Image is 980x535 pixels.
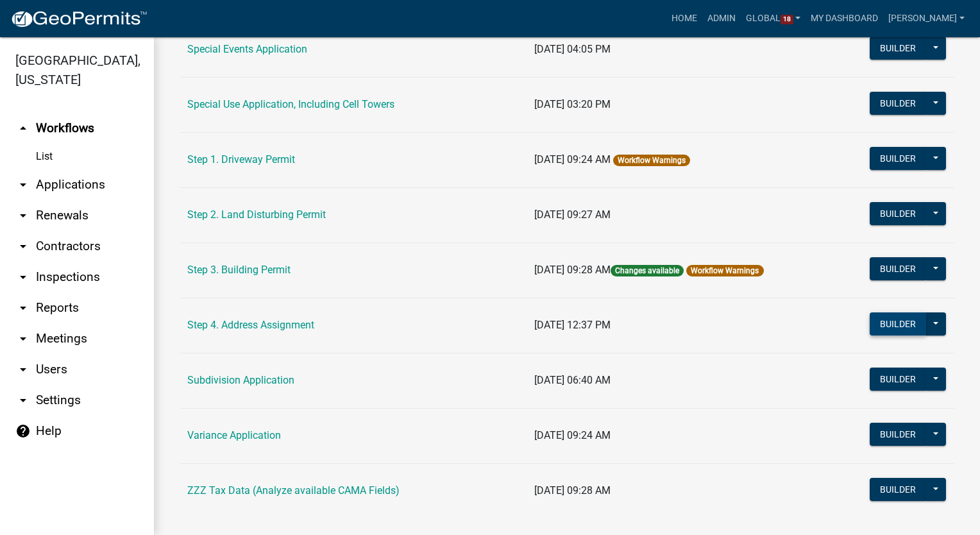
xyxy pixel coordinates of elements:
a: Step 2. Land Disturbing Permit [187,208,326,221]
a: Variance Application [187,429,281,441]
i: arrow_drop_down [15,269,31,285]
a: Workflow Warnings [618,156,686,165]
button: Builder [870,147,926,170]
span: [DATE] 06:40 AM [534,374,611,386]
a: Step 3. Building Permit [187,264,291,276]
a: Subdivision Application [187,374,294,386]
span: [DATE] 09:24 AM [534,153,611,166]
span: [DATE] 09:27 AM [534,208,611,221]
a: Global18 [741,6,806,31]
button: Builder [870,257,926,280]
i: arrow_drop_down [15,362,31,377]
a: Step 4. Address Assignment [187,319,314,331]
span: [DATE] 09:28 AM [534,264,611,276]
button: Builder [870,202,926,225]
button: Builder [870,478,926,501]
a: [PERSON_NAME] [883,6,970,31]
a: Home [666,6,702,31]
span: [DATE] 03:20 PM [534,98,611,110]
a: Special Use Application, Including Cell Towers [187,98,394,110]
span: 18 [781,15,793,25]
a: My Dashboard [806,6,883,31]
span: [DATE] 09:28 AM [534,484,611,497]
button: Builder [870,92,926,115]
a: Special Events Application [187,43,307,55]
a: ZZZ Tax Data (Analyze available CAMA Fields) [187,484,400,497]
i: arrow_drop_down [15,300,31,316]
span: Changes available [611,265,684,276]
button: Builder [870,368,926,391]
i: arrow_drop_down [15,393,31,408]
span: [DATE] 09:24 AM [534,429,611,441]
span: [DATE] 04:05 PM [534,43,611,55]
i: arrow_drop_down [15,239,31,254]
i: arrow_drop_down [15,331,31,346]
span: [DATE] 12:37 PM [534,319,611,331]
i: help [15,423,31,439]
a: Workflow Warnings [691,266,759,275]
i: arrow_drop_down [15,177,31,192]
i: arrow_drop_up [15,121,31,136]
a: Step 1. Driveway Permit [187,153,295,166]
button: Builder [870,312,926,335]
button: Builder [870,423,926,446]
a: Admin [702,6,741,31]
button: Builder [870,37,926,60]
i: arrow_drop_down [15,208,31,223]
